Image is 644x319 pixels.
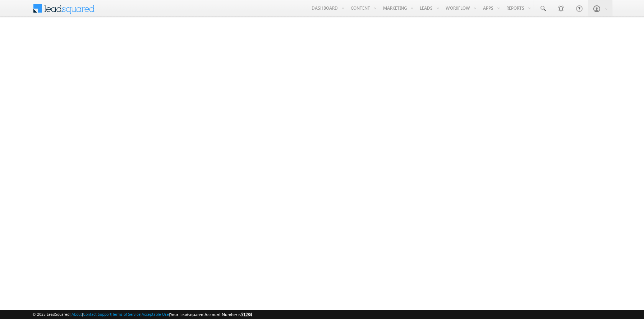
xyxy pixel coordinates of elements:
a: About [72,312,82,316]
a: Terms of Service [112,312,141,316]
span: 51284 [241,312,252,317]
span: Your Leadsquared Account Number is [170,312,252,317]
a: Contact Support [83,312,111,316]
span: © 2025 LeadSquared | | | | | [32,311,252,318]
a: Acceptable Use [142,312,169,316]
